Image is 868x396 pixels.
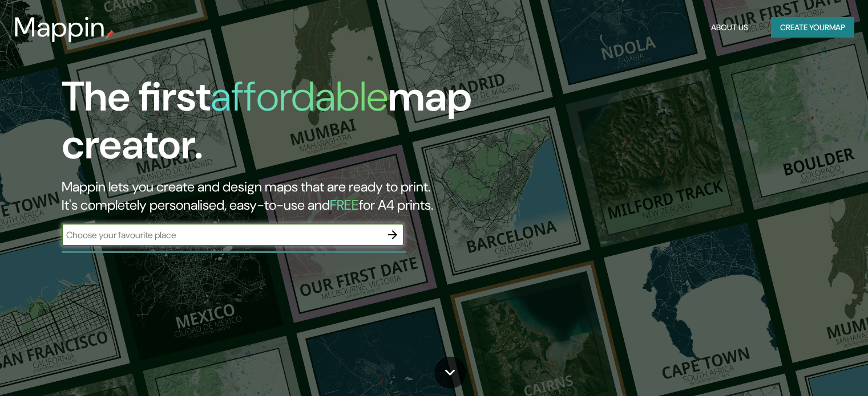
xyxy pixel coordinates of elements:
img: mappin-pin [106,30,115,39]
input: Choose your favourite place [62,228,381,242]
button: About Us [706,17,753,38]
h2: Mappin lets you create and design maps that are ready to print. It's completely personalised, eas... [62,178,496,214]
button: Create yourmap [771,17,854,38]
h5: FREE [330,196,359,214]
h1: affordable [211,70,388,123]
h1: The first map creator. [62,73,496,178]
h3: Mappin [14,11,106,43]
